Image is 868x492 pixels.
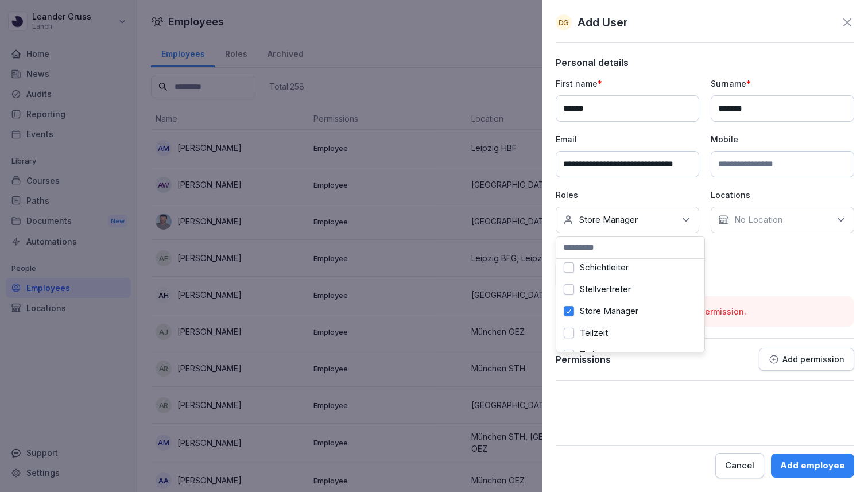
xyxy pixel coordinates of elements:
button: Add employee [771,454,854,478]
p: Add User [578,14,628,31]
p: No Location [734,214,782,226]
div: DG [556,14,572,30]
label: Stellvertreter [580,284,631,295]
p: Locations [711,189,854,201]
p: Store Manager [579,214,638,226]
p: Personal details [556,57,854,68]
p: Permissions [556,354,611,365]
p: First name [556,78,699,90]
p: Surname [711,78,854,90]
div: Add employee [780,459,845,472]
p: Please select a location or add a permission. [565,305,845,317]
p: Add permission [782,355,844,364]
p: Roles [556,189,699,201]
label: Trainer [580,350,607,360]
button: Cancel [715,453,764,478]
p: Mobile [711,133,854,145]
label: Schichtleiter [580,262,629,273]
p: Email [556,133,699,145]
div: Cancel [725,459,754,472]
label: Store Manager [580,306,638,316]
label: Teilzeit [580,328,608,338]
button: Add permission [759,348,854,371]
